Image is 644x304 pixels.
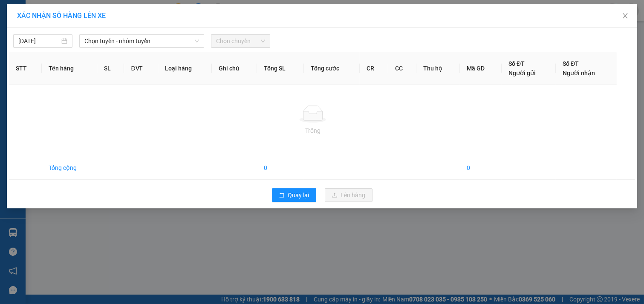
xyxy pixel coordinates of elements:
th: SL [97,52,124,85]
span: rollback [279,192,285,199]
th: Mã GD [460,52,502,85]
button: uploadLên hàng [325,188,373,202]
b: [DOMAIN_NAME] [72,32,117,39]
th: Ghi chú [212,52,257,85]
td: 0 [460,156,502,180]
span: down [194,38,199,44]
b: Xe Đăng Nhân [11,55,38,95]
th: Tổng cước [304,52,360,85]
td: 0 [257,156,304,180]
div: Trống [16,126,610,135]
li: (c) 2017 [72,41,117,51]
span: close [622,12,629,19]
button: Close [613,4,637,28]
span: Người nhận [563,70,595,76]
th: Thu hộ [416,52,460,85]
img: logo.jpg [92,11,113,31]
th: Loại hàng [158,52,212,85]
span: Người gửi [508,70,536,76]
span: Số ĐT [563,60,579,67]
b: Gửi khách hàng [52,12,84,53]
button: rollbackQuay lại [272,188,316,202]
span: Chọn tuyến - nhóm tuyến [84,35,199,47]
th: Tên hàng [42,52,97,85]
th: STT [9,52,42,85]
span: XÁC NHẬN SỐ HÀNG LÊN XE [17,12,106,20]
span: Số ĐT [508,60,525,67]
span: Chọn chuyến [216,35,265,47]
input: 12/09/2025 [18,36,60,46]
span: Quay lại [288,190,309,200]
td: Tổng cộng [42,156,97,180]
th: CR [360,52,388,85]
th: ĐVT [124,52,158,85]
th: CC [388,52,416,85]
th: Tổng SL [257,52,304,85]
